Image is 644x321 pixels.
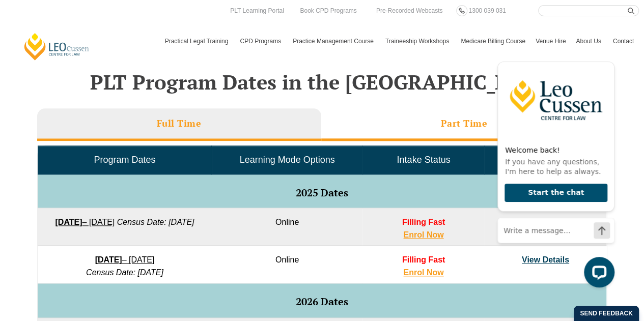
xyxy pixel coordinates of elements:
a: Venue Hire [530,26,571,56]
span: Intake Status [397,155,450,165]
strong: [DATE] [55,218,82,226]
a: About Us [571,26,607,56]
a: Traineeship Workshops [380,26,456,56]
span: Learning Mode Options [240,155,335,165]
a: CPD Programs [235,26,288,56]
span: Program Dates [94,155,155,165]
a: PLT Learning Portal [228,5,287,16]
a: [DATE]– [DATE] [55,218,115,226]
iframe: LiveChat chat widget [489,44,619,296]
a: Practical Legal Training [160,26,235,56]
em: Census Date: [DATE] [117,218,194,226]
a: [DATE]– [DATE] [95,255,155,264]
span: 1300 039 031 [468,7,506,14]
h2: PLT Program Dates in the [GEOGRAPHIC_DATA] [32,71,612,93]
a: Pre-Recorded Webcasts [374,5,445,16]
a: Book CPD Programs [297,5,359,16]
a: Enrol Now [403,268,443,277]
td: Online [212,246,362,283]
a: [PERSON_NAME] Centre for Law [23,32,91,61]
a: Medicare Billing Course [456,26,530,56]
span: 2025 Dates [296,186,348,199]
a: Enrol Now [403,230,443,239]
h3: Full Time [157,118,202,129]
a: Contact [608,26,639,56]
td: Online [212,208,362,246]
span: 2026 Dates [296,295,348,308]
strong: [DATE] [95,255,122,264]
h3: Part Time [441,118,488,129]
em: Census Date: [DATE] [86,268,163,277]
span: Filling Fast [402,255,445,264]
a: Practice Management Course [288,26,380,56]
a: 1300 039 031 [466,5,508,16]
span: Filling Fast [402,218,445,226]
